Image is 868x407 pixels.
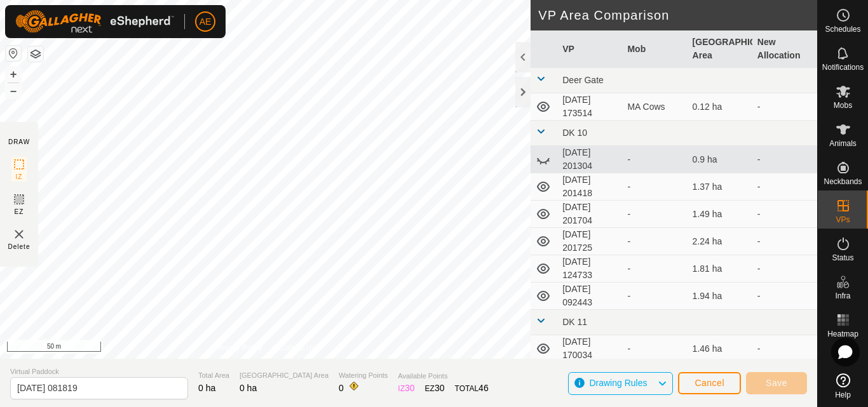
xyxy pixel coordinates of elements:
[834,102,852,109] span: Mobs
[339,383,344,393] span: 0
[435,383,445,393] span: 30
[557,255,622,283] td: [DATE] 124733
[627,180,682,194] div: -
[11,227,27,242] img: VP
[818,368,868,404] a: Help
[752,335,817,363] td: -
[627,153,682,166] div: -
[6,83,21,98] button: –
[405,383,415,393] span: 30
[752,30,817,68] th: New Allocation
[752,228,817,255] td: -
[832,254,853,262] span: Status
[240,370,329,381] span: [GEOGRAPHIC_DATA] Area
[557,93,622,121] td: [DATE] 173514
[339,370,388,381] span: Watering Points
[688,283,752,310] td: 1.94 ha
[622,30,687,68] th: Mob
[278,342,315,354] a: Contact Us
[824,178,862,185] span: Neckbands
[627,342,682,356] div: -
[215,342,263,354] a: Privacy Policy
[627,208,682,221] div: -
[752,93,817,121] td: -
[562,75,604,85] span: Deer Gate
[28,46,43,62] button: Map Layers
[695,378,724,388] span: Cancel
[752,146,817,173] td: -
[557,335,622,363] td: [DATE] 170034
[627,100,682,114] div: MA Cows
[825,25,860,33] span: Schedules
[562,128,587,138] span: DK 10
[198,383,215,393] span: 0 ha
[688,255,752,283] td: 1.81 ha
[746,372,807,394] button: Save
[557,283,622,310] td: [DATE] 092443
[16,172,23,182] span: IZ
[398,382,414,395] div: IZ
[538,8,817,23] h2: VP Area Comparison
[766,378,787,388] span: Save
[835,292,850,300] span: Infra
[627,290,682,303] div: -
[10,366,188,377] span: Virtual Paddock
[240,383,257,393] span: 0 ha
[688,201,752,228] td: 1.49 ha
[752,283,817,310] td: -
[8,242,31,251] span: Delete
[835,391,851,399] span: Help
[752,201,817,228] td: -
[200,15,212,29] span: AE
[688,228,752,255] td: 2.24 ha
[589,378,647,388] span: Drawing Rules
[688,146,752,173] td: 0.9 ha
[398,371,488,382] span: Available Points
[557,173,622,201] td: [DATE] 201418
[6,46,21,61] button: Reset Map
[6,67,21,82] button: +
[8,137,30,147] div: DRAW
[15,10,174,33] img: Gallagher Logo
[455,382,489,395] div: TOTAL
[829,140,857,147] span: Animals
[688,93,752,121] td: 0.12 ha
[627,262,682,276] div: -
[827,330,858,338] span: Heatmap
[478,383,489,393] span: 46
[678,372,741,394] button: Cancel
[557,201,622,228] td: [DATE] 201704
[198,370,229,381] span: Total Area
[688,335,752,363] td: 1.46 ha
[557,30,622,68] th: VP
[688,173,752,201] td: 1.37 ha
[822,63,864,71] span: Notifications
[627,235,682,248] div: -
[752,173,817,201] td: -
[557,146,622,173] td: [DATE] 201304
[836,216,850,224] span: VPs
[557,228,622,255] td: [DATE] 201725
[752,255,817,283] td: -
[15,207,24,217] span: EZ
[562,317,587,327] span: DK 11
[688,30,752,68] th: [GEOGRAPHIC_DATA] Area
[425,382,445,395] div: EZ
